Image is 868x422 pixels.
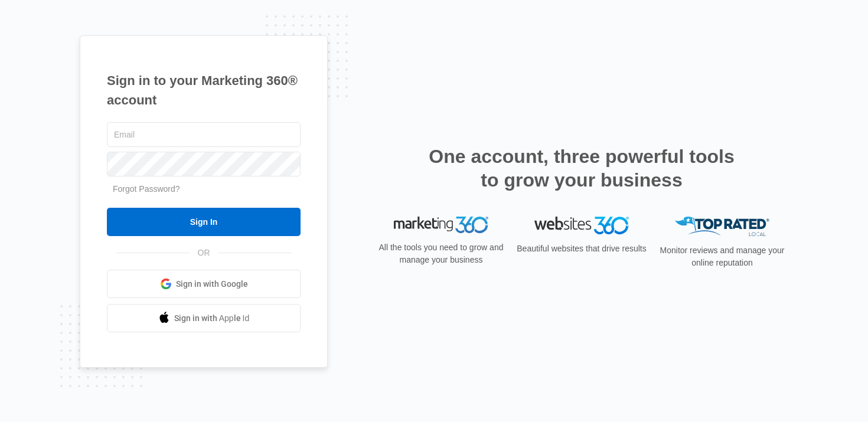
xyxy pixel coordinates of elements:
[174,312,250,325] span: Sign in with Apple Id
[113,184,180,194] a: Forgot Password?
[176,278,248,290] span: Sign in with Google
[107,208,301,236] input: Sign In
[375,241,507,266] p: All the tools you need to grow and manage your business
[394,217,488,233] img: Marketing 360
[190,247,218,259] span: OR
[107,122,301,147] input: Email
[656,244,788,269] p: Monitor reviews and manage your online reputation
[675,217,769,236] img: Top Rated Local
[107,71,301,110] h1: Sign in to your Marketing 360® account
[515,243,648,255] p: Beautiful websites that drive results
[107,270,301,298] a: Sign in with Google
[107,304,301,332] a: Sign in with Apple Id
[425,145,738,192] h2: One account, three powerful tools to grow your business
[534,217,629,234] img: Websites 360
